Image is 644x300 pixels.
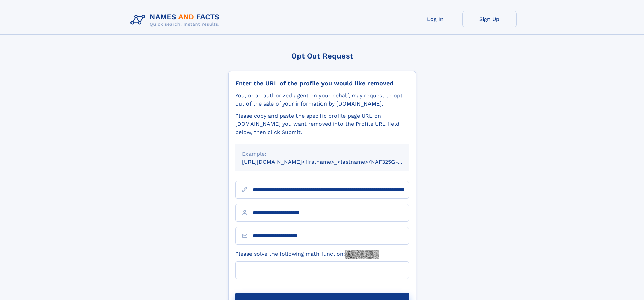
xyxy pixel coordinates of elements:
small: [URL][DOMAIN_NAME]<firstname>_<lastname>/NAF325G-xxxxxxxx [242,159,422,165]
div: Please copy and paste the specific profile page URL on [DOMAIN_NAME] you want removed into the Pr... [235,112,409,136]
div: Enter the URL of the profile you would like removed [235,79,409,87]
a: Sign Up [462,11,517,27]
a: Log In [408,11,462,27]
div: Opt Out Request [228,52,416,60]
div: Example: [242,150,402,158]
label: Please solve the following math function: [235,250,379,259]
div: You, or an authorized agent on your behalf, may request to opt-out of the sale of your informatio... [235,92,409,108]
img: Logo Names and Facts [128,11,225,29]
